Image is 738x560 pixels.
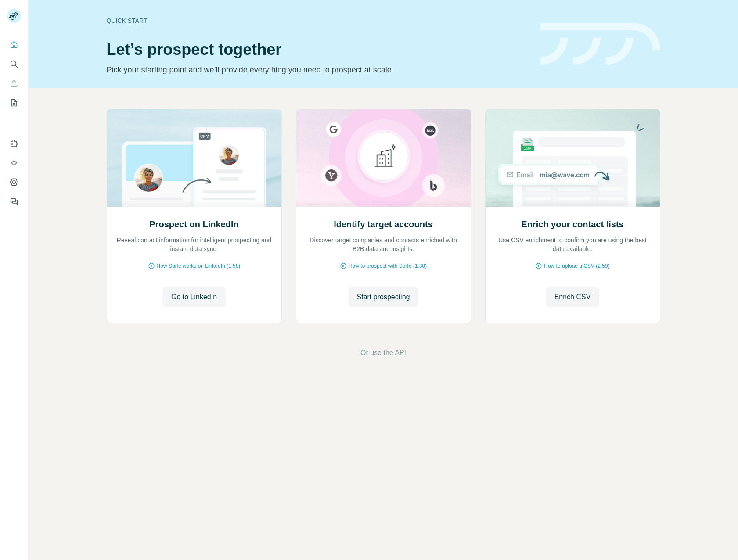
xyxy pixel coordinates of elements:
[494,236,651,253] p: Use CSV enrichment to confirm you are using the best data available.
[348,287,419,307] button: Start prospecting
[521,218,623,230] h2: Enrich your contact lists
[107,64,530,76] p: Pick your starting point and we’ll provide everything you need to prospect at scale.
[7,174,21,190] button: Dashboard
[7,194,21,209] button: Feedback
[116,236,273,253] p: Reveal contact information for intelligent prospecting and instant data sync.
[7,95,21,111] button: My lists
[7,136,21,151] button: Use Surfe on LinkedIn
[107,109,282,207] img: Prospect on LinkedIn
[107,41,530,58] h1: Let’s prospect together
[554,292,591,302] span: Enrich CSV
[162,287,226,307] button: Go to LinkedIn
[544,262,609,270] span: How to upload a CSV (2:59)
[7,56,21,72] button: Search
[540,23,660,65] img: banner
[7,37,21,53] button: Quick start
[349,262,427,270] span: How to prospect with Surfe (1:30)
[149,218,238,230] h2: Prospect on LinkedIn
[7,155,21,171] button: Use Surfe API
[107,16,530,25] div: Quick start
[7,75,21,91] button: Enrich CSV
[546,287,600,307] button: Enrich CSV
[305,236,462,253] p: Discover target companies and contacts enriched with B2B data and insights.
[357,292,410,302] span: Start prospecting
[171,292,217,302] span: Go to LinkedIn
[485,109,660,207] img: Enrich your contact lists
[360,348,406,358] button: Or use the API
[157,262,241,270] span: How Surfe works on LinkedIn (1:58)
[334,218,433,230] h2: Identify target accounts
[296,109,471,207] img: Identify target accounts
